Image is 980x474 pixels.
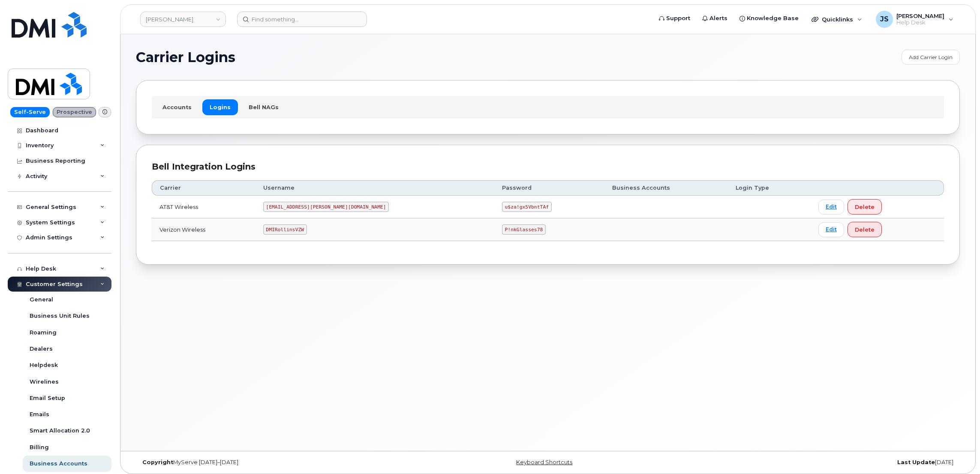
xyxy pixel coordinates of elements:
[256,180,494,196] th: Username
[142,459,173,465] strong: Copyright
[502,202,552,212] code: u$za!gx5VbntTAf
[152,218,256,241] td: Verizon Wireless
[848,199,882,215] button: Delete
[902,50,960,65] a: Add Carrier Login
[136,51,235,64] span: Carrier Logins
[152,161,944,173] div: Bell Integration Logins
[855,226,875,234] span: Delete
[155,99,199,115] a: Accounts
[136,459,411,466] div: MyServe [DATE]–[DATE]
[502,224,546,235] code: P!nkGlasses78
[818,222,844,237] a: Edit
[685,459,960,466] div: [DATE]
[263,224,307,235] code: DMIRollinsVZW
[818,200,844,215] a: Edit
[516,459,572,465] a: Keyboard Shortcuts
[897,459,935,465] strong: Last Update
[604,180,728,196] th: Business Accounts
[152,196,256,218] td: AT&T Wireless
[494,180,604,196] th: Password
[855,203,875,211] span: Delete
[848,222,882,237] button: Delete
[728,180,811,196] th: Login Type
[152,180,256,196] th: Carrier
[263,202,389,212] code: [EMAIL_ADDRESS][PERSON_NAME][DOMAIN_NAME]
[202,99,238,115] a: Logins
[241,99,286,115] a: Bell NAGs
